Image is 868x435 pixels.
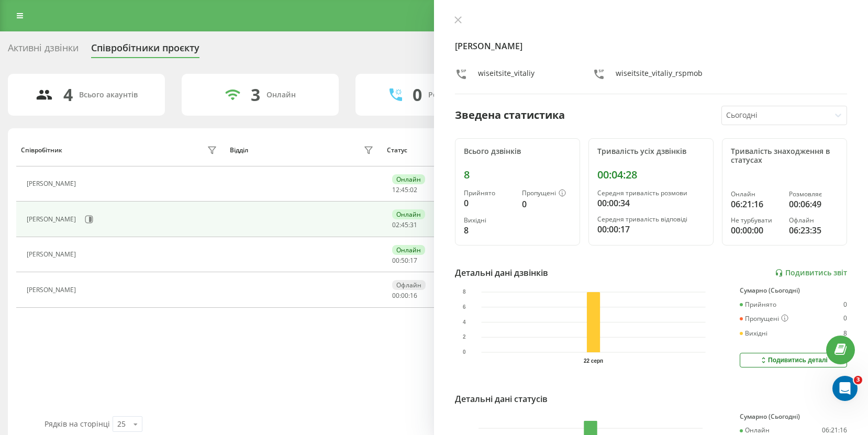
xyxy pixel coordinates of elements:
[854,376,862,384] span: 3
[392,209,425,219] div: Онлайн
[27,286,79,294] div: [PERSON_NAME]
[230,147,248,154] div: Відділ
[584,358,603,364] text: 22 серп
[410,256,417,265] span: 17
[27,180,79,187] div: [PERSON_NAME]
[455,107,565,123] div: Зведена статистика
[464,169,571,181] div: 8
[401,220,408,229] span: 45
[775,269,847,277] a: Подивитись звіт
[597,147,705,156] div: Тривалість усіх дзвінків
[731,217,781,224] div: Не турбувати
[731,224,781,237] div: 00:00:00
[464,189,514,197] div: Прийнято
[392,291,399,300] span: 00
[463,334,466,340] text: 2
[789,224,839,237] div: 06:23:35
[731,191,781,198] div: Онлайн
[464,197,514,209] div: 0
[392,256,399,265] span: 00
[8,42,79,59] div: Активні дзвінки
[522,189,572,198] div: Пропущені
[392,245,425,255] div: Онлайн
[740,287,847,294] div: Сумарно (Сьогодні)
[616,68,703,83] div: wiseitsite_vitaliy_rspmob
[392,280,426,290] div: Офлайн
[392,221,417,229] div: : :
[740,413,847,420] div: Сумарно (Сьогодні)
[731,147,838,165] div: Тривалість знаходження в статусах
[79,91,138,99] div: Всього акаунтів
[27,216,79,223] div: [PERSON_NAME]
[463,304,466,310] text: 6
[843,315,847,323] div: 0
[455,40,847,52] h4: [PERSON_NAME]
[392,174,425,184] div: Онлайн
[740,353,847,367] button: Подивитись деталі
[117,419,126,429] div: 25
[392,257,417,264] div: : :
[410,291,417,300] span: 16
[44,419,110,429] span: Рядків на сторінці
[27,251,79,258] div: [PERSON_NAME]
[387,147,407,154] div: Статус
[740,301,776,308] div: Прийнято
[455,266,548,279] div: Детальні дані дзвінків
[843,301,847,308] div: 0
[522,198,572,210] div: 0
[740,330,767,337] div: Вихідні
[455,393,548,405] div: Детальні дані статусів
[463,350,466,355] text: 0
[740,427,770,434] div: Онлайн
[91,42,199,59] div: Співробітники проєкту
[401,291,408,300] span: 00
[832,376,858,401] iframe: Intercom live chat
[789,191,839,198] div: Розмовляє
[401,185,408,194] span: 45
[63,85,73,105] div: 4
[21,147,62,154] div: Співробітник
[464,147,571,156] div: Всього дзвінків
[597,189,705,197] div: Середня тривалість розмови
[464,224,514,237] div: 8
[822,427,847,434] div: 06:21:16
[428,91,479,99] div: Розмовляють
[251,85,260,105] div: 3
[401,256,408,265] span: 50
[410,220,417,229] span: 31
[759,356,828,364] div: Подивитись деталі
[731,198,781,210] div: 06:21:16
[789,198,839,210] div: 00:06:49
[597,223,705,236] div: 00:00:17
[789,217,839,224] div: Офлайн
[410,185,417,194] span: 02
[597,216,705,223] div: Середня тривалість відповіді
[478,68,535,83] div: wiseitsite_vitaliy
[392,185,399,194] span: 12
[843,330,847,337] div: 8
[392,292,417,299] div: : :
[740,315,788,323] div: Пропущені
[597,197,705,209] div: 00:00:34
[464,217,514,224] div: Вихідні
[463,319,466,325] text: 4
[392,186,417,194] div: : :
[266,91,296,99] div: Онлайн
[597,169,705,181] div: 00:04:28
[463,289,466,295] text: 8
[413,85,422,105] div: 0
[392,220,399,229] span: 02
